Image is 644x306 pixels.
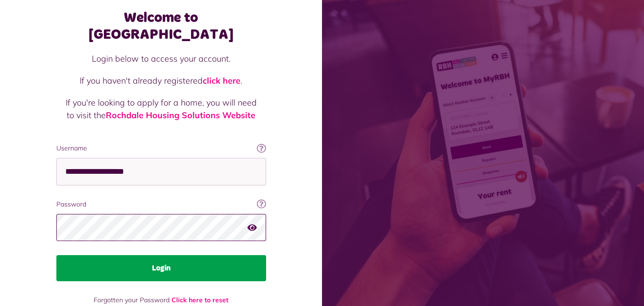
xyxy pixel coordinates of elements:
[56,9,266,43] h1: Welcome to [GEOGRAPHIC_DATA]
[66,74,257,87] p: If you haven't already registered .
[66,96,257,121] p: If you're looking to apply for a home, you will need to visit the
[56,143,266,153] label: Username
[94,296,170,304] span: Forgotten your Password
[56,199,266,209] label: Password
[171,296,228,304] a: Click here to reset
[66,52,257,65] p: Login below to access your account.
[106,110,255,121] a: Rochdale Housing Solutions Website
[203,75,240,86] a: click here
[56,255,266,281] button: Login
